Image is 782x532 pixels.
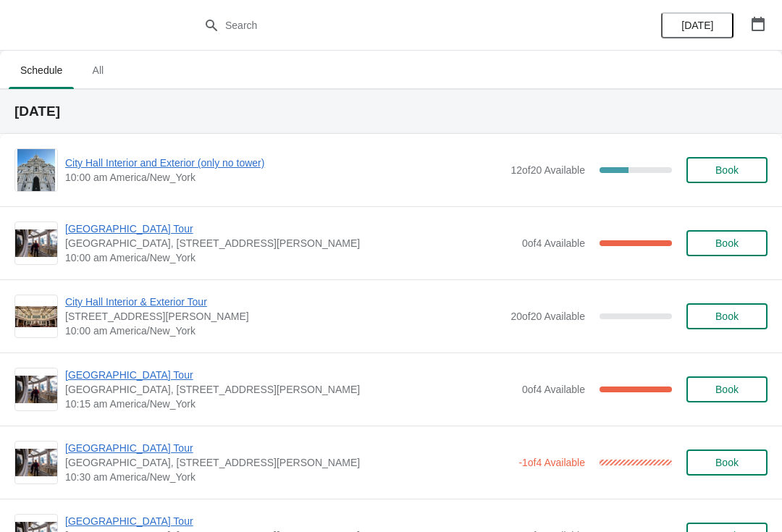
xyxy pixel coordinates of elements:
[715,237,739,249] span: Book
[715,311,739,322] span: Book
[15,229,57,258] img: City Hall Tower Tour | City Hall Visitor Center, 1400 John F Kennedy Boulevard Suite 121, Philade...
[15,449,57,477] img: City Hall Tower Tour | City Hall Visitor Center, 1400 John F Kennedy Boulevard Suite 121, Philade...
[65,324,503,338] span: 10:00 am America/New_York
[686,303,768,329] button: Book
[224,12,586,38] input: Search
[522,384,585,395] span: 0 of 4 Available
[522,237,585,249] span: 0 of 4 Available
[15,306,57,327] img: City Hall Interior & Exterior Tour | 1400 John F Kennedy Boulevard, Suite 121, Philadelphia, PA, ...
[510,164,585,176] span: 12 of 20 Available
[65,170,503,185] span: 10:00 am America/New_York
[65,250,515,265] span: 10:00 am America/New_York
[14,104,768,119] h2: [DATE]
[65,368,515,382] span: [GEOGRAPHIC_DATA] Tour
[65,397,515,411] span: 10:15 am America/New_York
[65,470,511,484] span: 10:30 am America/New_York
[65,514,515,528] span: [GEOGRAPHIC_DATA] Tour
[686,230,768,256] button: Book
[686,157,768,183] button: Book
[17,149,56,191] img: City Hall Interior and Exterior (only no tower) | | 10:00 am America/New_York
[65,295,503,309] span: City Hall Interior & Exterior Tour
[65,221,515,236] span: [GEOGRAPHIC_DATA] Tour
[681,20,713,31] span: [DATE]
[518,457,585,468] span: -1 of 4 Available
[65,382,515,397] span: [GEOGRAPHIC_DATA], [STREET_ADDRESS][PERSON_NAME]
[65,455,511,470] span: [GEOGRAPHIC_DATA], [STREET_ADDRESS][PERSON_NAME]
[715,384,739,395] span: Book
[661,12,733,38] button: [DATE]
[65,156,503,170] span: City Hall Interior and Exterior (only no tower)
[715,457,739,468] span: Book
[65,309,503,324] span: [STREET_ADDRESS][PERSON_NAME]
[510,311,585,322] span: 20 of 20 Available
[686,376,768,402] button: Book
[80,57,116,83] span: All
[686,449,768,476] button: Book
[65,236,515,250] span: [GEOGRAPHIC_DATA], [STREET_ADDRESS][PERSON_NAME]
[65,441,511,455] span: [GEOGRAPHIC_DATA] Tour
[715,164,739,176] span: Book
[9,57,74,83] span: Schedule
[15,376,57,404] img: City Hall Tower Tour | City Hall Visitor Center, 1400 John F Kennedy Boulevard Suite 121, Philade...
